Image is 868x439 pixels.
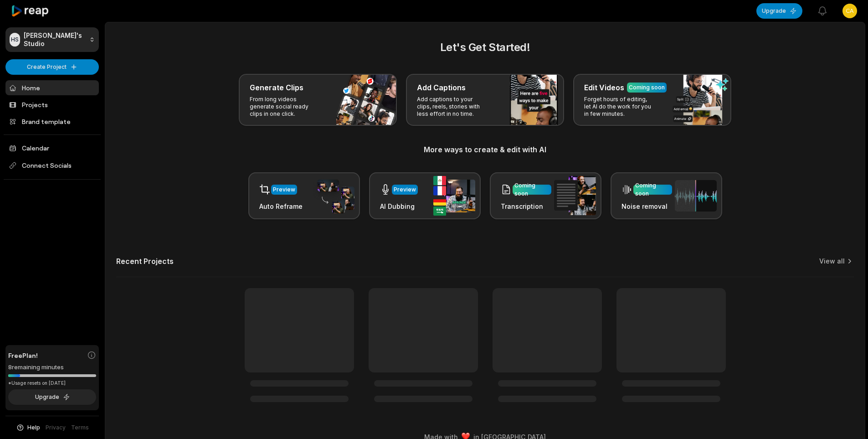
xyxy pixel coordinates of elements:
button: Upgrade [756,3,802,19]
a: View all [819,257,845,266]
a: Calendar [5,140,99,155]
button: Help [16,424,40,432]
h2: Let's Get Started! [116,39,854,56]
h3: Auto Reframe [259,201,303,211]
a: Brand template [5,114,99,129]
a: Privacy [46,424,66,432]
div: Coming soon [514,181,550,198]
button: Create Project [5,59,99,75]
div: 8 remaining minutes [8,363,96,372]
span: Connect Socials [5,157,99,174]
div: Coming soon [635,181,670,198]
h2: Recent Projects [116,257,174,266]
button: Upgrade [8,389,96,405]
h3: Add Captions [417,82,466,93]
p: Add captions to your clips, reels, stories with less effort in no time. [417,96,488,118]
div: Preview [394,186,416,194]
div: HS [10,33,20,46]
p: [PERSON_NAME]'s Studio [24,31,86,48]
img: transcription.png [554,176,596,215]
img: auto_reframe.png [313,178,354,214]
div: Preview [273,186,295,194]
h3: Generate Clips [250,82,303,93]
img: ai_dubbing.png [433,176,475,216]
p: Forget hours of editing, let AI do the work for you in few minutes. [584,96,655,118]
img: noise_removal.png [675,180,717,212]
h3: More ways to create & edit with AI [116,144,854,155]
h3: Transcription [501,201,551,211]
div: *Usage resets on [DATE] [8,380,96,387]
span: Free Plan! [8,351,38,360]
p: From long videos generate social ready clips in one click. [250,96,320,118]
h3: AI Dubbing [380,201,418,211]
a: Home [5,80,99,95]
span: Help [27,424,40,432]
h3: Edit Videos [584,82,624,93]
div: Coming soon [629,83,665,92]
h3: Noise removal [621,201,672,211]
a: Terms [71,424,89,432]
a: Projects [5,97,99,112]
